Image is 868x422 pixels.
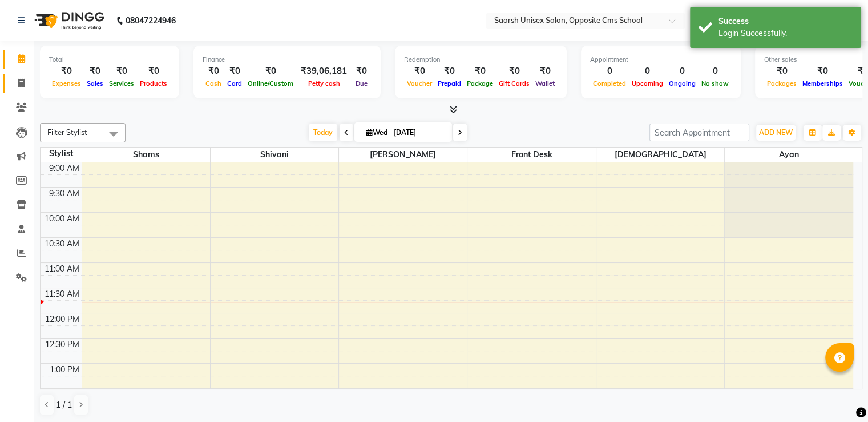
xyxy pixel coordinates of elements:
div: ₹0 [245,65,296,78]
span: [PERSON_NAME] [339,148,467,162]
div: 0 [699,65,732,78]
input: Search Appointment [649,124,749,141]
span: Products [137,79,170,87]
div: 1:30 PM [47,389,82,401]
div: ₹0 [435,65,464,78]
div: Total [49,55,170,65]
span: Wallet [532,79,558,87]
span: Packages [764,79,800,87]
span: Cash [203,79,224,87]
span: 1 / 1 [56,399,72,411]
span: Voucher [404,79,435,87]
span: Ayan [725,148,853,162]
span: Due [353,79,370,87]
div: ₹0 [496,65,532,78]
div: ₹39,06,181 [296,65,352,78]
span: Ongoing [666,79,699,87]
span: Today [309,124,337,141]
div: 11:30 AM [42,288,82,300]
div: 9:30 AM [47,188,82,200]
div: Success [718,15,853,27]
button: ADD NEW [756,125,796,141]
div: ₹0 [464,65,496,78]
div: Login Successfully. [718,27,853,39]
span: Front Desk [467,148,595,162]
div: Redemption [404,55,558,65]
div: Finance [203,55,372,65]
span: Services [106,79,137,87]
span: Completed [590,79,629,87]
span: Memberships [800,79,846,87]
span: Package [464,79,496,87]
div: Appointment [590,55,732,65]
div: ₹0 [800,65,846,78]
div: ₹0 [203,65,224,78]
div: 12:30 PM [43,339,82,351]
div: 12:00 PM [43,313,82,325]
div: ₹0 [352,65,372,78]
input: 2025-09-03 [390,124,447,141]
span: Wed [364,128,390,137]
img: logo [29,5,107,37]
span: [DEMOGRAPHIC_DATA] [596,148,724,162]
div: ₹0 [106,65,137,78]
div: 0 [666,65,699,78]
div: ₹0 [764,65,800,78]
b: 08047224946 [126,5,176,37]
span: Upcoming [629,79,666,87]
div: ₹0 [532,65,558,78]
div: ₹0 [49,65,84,78]
span: Gift Cards [496,79,532,87]
span: Filter Stylist [47,128,87,137]
span: Shivani [211,148,338,162]
div: ₹0 [137,65,170,78]
div: ₹0 [404,65,435,78]
span: ADD NEW [759,128,793,137]
div: ₹0 [84,65,106,78]
div: 9:00 AM [47,162,82,174]
div: Stylist [41,148,82,160]
div: 11:00 AM [42,263,82,275]
div: 10:30 AM [42,238,82,250]
span: Online/Custom [245,79,296,87]
span: Sales [84,79,106,87]
div: 0 [629,65,666,78]
span: Shams [82,148,210,162]
div: 0 [590,65,629,78]
span: No show [699,79,732,87]
div: 1:00 PM [47,364,82,376]
div: ₹0 [224,65,245,78]
span: Prepaid [435,79,464,87]
span: Petty cash [305,79,343,87]
div: 10:00 AM [42,213,82,225]
span: Card [224,79,245,87]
